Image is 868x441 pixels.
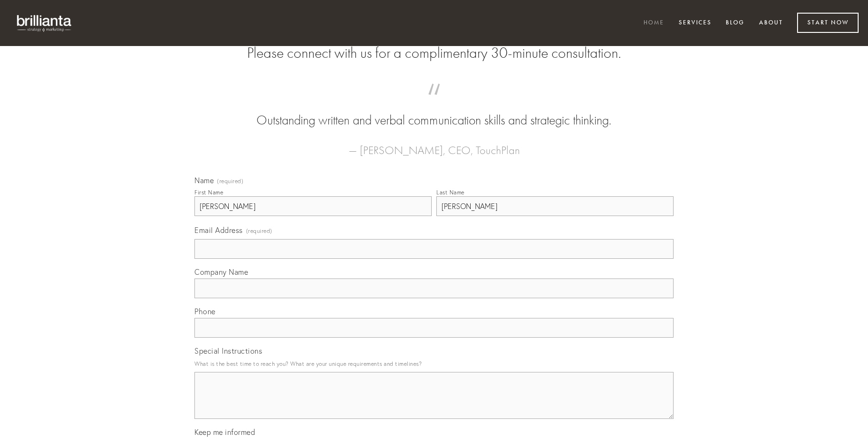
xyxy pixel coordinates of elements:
[209,130,659,160] figcaption: — [PERSON_NAME], CEO, TouchPlan
[194,427,255,437] span: Keep me informed
[436,189,465,196] div: Last Name
[246,224,272,237] span: (required)
[194,307,216,316] span: Phone
[194,176,214,185] span: Name
[209,93,659,111] span: “
[194,267,248,277] span: Company Name
[209,93,659,130] blockquote: Outstanding written and verbal communication skills and strategic thinking.
[720,15,751,31] a: Blog
[753,15,789,31] a: About
[673,15,718,31] a: Services
[217,178,243,184] span: (required)
[194,44,674,62] h2: Please connect with us for a complimentary 30-minute consultation.
[194,346,262,356] span: Special Instructions
[637,15,670,31] a: Home
[194,225,243,235] span: Email Address
[194,357,674,370] p: What is the best time to reach you? What are your unique requirements and timelines?
[9,9,80,37] img: brillianta - research, strategy, marketing
[797,13,859,33] a: Start Now
[194,189,223,196] div: First Name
